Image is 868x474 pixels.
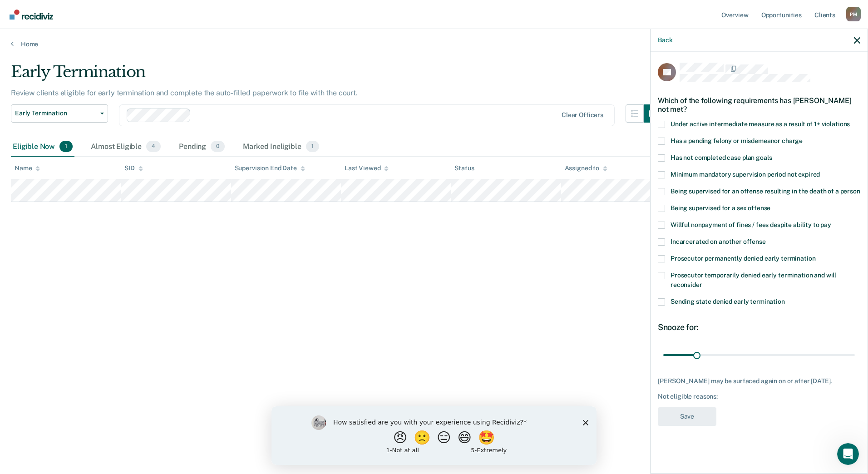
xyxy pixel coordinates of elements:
[837,443,859,465] iframe: Intercom live chat
[658,407,716,426] button: Save
[11,63,662,89] div: Early Termination
[671,238,766,245] span: Incarcerated on another offense
[846,7,861,21] button: Profile dropdown button
[241,137,321,157] div: Marked Ineligible
[271,406,597,465] iframe: Survey by Kim from Recidiviz
[671,255,815,262] span: Prosecutor permanently denied early termination
[671,221,831,228] span: Willful nonpayment of fines / fees despite ability to pay
[454,164,474,172] div: Status
[146,141,161,153] span: 4
[11,137,74,157] div: Eligible Now
[671,154,772,161] span: Has not completed case plan goals
[671,204,770,212] span: Being supervised for a sex offense
[345,164,389,172] div: Last Viewed
[235,164,305,172] div: Supervision End Date
[211,141,225,153] span: 0
[11,89,358,97] p: Review clients eligible for early termination and complete the auto-filled paperwork to file with...
[671,120,850,128] span: Under active intermediate measure as a result of 1+ violations
[89,137,163,157] div: Almost Eligible
[658,322,860,332] div: Snooze for:
[124,164,143,172] div: SID
[671,272,836,288] span: Prosecutor temporarily denied early termination and will reconsider
[59,141,73,153] span: 1
[658,36,672,44] button: Back
[15,164,40,172] div: Name
[15,109,97,117] span: Early Termination
[671,298,785,305] span: Sending state denied early termination
[846,7,861,21] div: P M
[565,164,607,172] div: Assigned to
[11,40,857,48] a: Home
[658,393,860,400] div: Not eligible reasons:
[658,89,860,121] div: Which of the following requirements has [PERSON_NAME] not met?
[658,377,860,385] div: [PERSON_NAME] may be surfaced again on or after [DATE].
[306,141,319,153] span: 1
[177,137,227,157] div: Pending
[671,188,860,195] span: Being supervised for an offense resulting in the death of a person
[671,137,803,144] span: Has a pending felony or misdemeanor charge
[671,171,820,178] span: Minimum mandatory supervision period not expired
[10,10,53,20] img: Recidiviz
[562,111,603,119] div: Clear officers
